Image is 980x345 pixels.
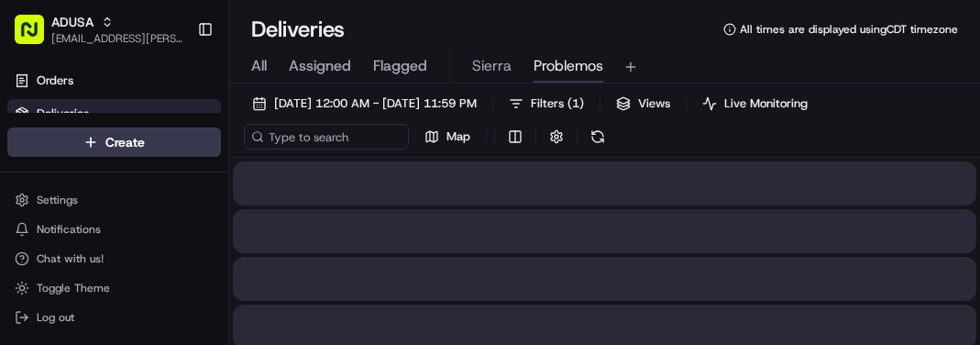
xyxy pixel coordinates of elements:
[501,91,592,117] button: Filters(1)
[7,246,221,272] button: Chat with us!
[251,55,267,77] span: All
[289,55,351,77] span: Assigned
[37,222,101,237] span: Notifications
[51,31,182,46] button: [EMAIL_ADDRESS][PERSON_NAME][DOMAIN_NAME]
[251,15,345,44] h1: Deliveries
[373,55,427,77] span: Flagged
[740,22,958,37] span: All times are displayed using CDT timezone
[472,55,512,77] span: Sierra
[724,95,808,112] span: Live Monitoring
[694,91,816,117] button: Live Monitoring
[37,72,73,89] span: Orders
[446,128,470,145] span: Map
[7,275,221,301] button: Toggle Theme
[7,128,221,157] button: Create
[244,91,485,117] button: [DATE] 12:00 AM - [DATE] 11:59 PM
[585,124,611,150] button: Refresh
[51,13,94,31] button: ADUSA
[37,193,78,207] span: Settings
[608,91,678,117] button: Views
[7,66,221,95] a: Orders
[7,7,190,51] button: ADUSA[EMAIL_ADDRESS][PERSON_NAME][DOMAIN_NAME]
[7,217,221,242] button: Notifications
[7,305,221,330] button: Log out
[534,55,603,77] span: Problemos
[274,95,477,112] span: [DATE] 12:00 AM - [DATE] 11:59 PM
[7,187,221,213] button: Settings
[105,133,145,151] span: Create
[7,99,221,128] a: Deliveries
[531,95,584,112] span: Filters
[37,310,74,325] span: Log out
[638,95,670,112] span: Views
[37,251,104,266] span: Chat with us!
[567,95,584,112] span: ( 1 )
[244,124,409,150] input: Type to search
[37,281,110,295] span: Toggle Theme
[37,106,89,122] span: Deliveries
[416,124,479,150] button: Map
